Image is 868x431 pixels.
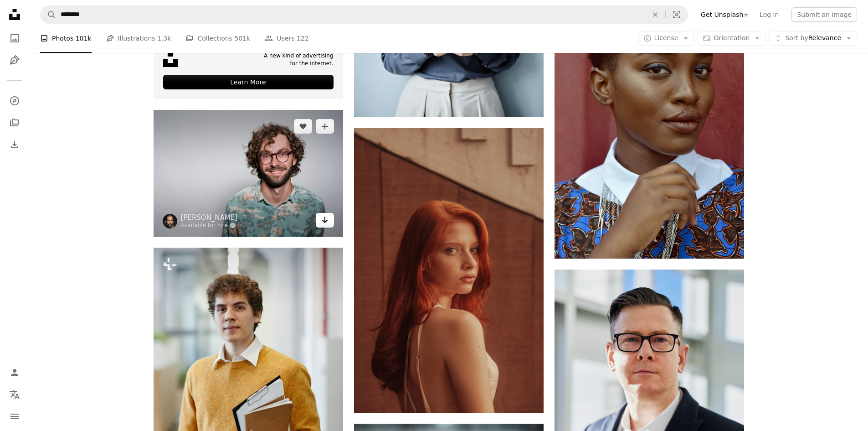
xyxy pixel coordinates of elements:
[654,34,678,42] span: License
[785,34,808,42] span: Sort by
[157,33,171,43] span: 1.3k
[555,112,744,120] a: women holding her collar standing near wall
[714,34,750,42] span: Orientation
[106,24,171,53] a: Illustrations 1.3k
[5,407,24,426] button: Menu
[234,33,250,43] span: 501k
[5,114,24,132] a: Collections
[791,7,857,22] button: Submit an image
[769,31,857,46] button: Sort byRelevance
[154,385,343,394] a: Vertical waist up portrait of young man in office looking at camera, new employee and internship ...
[5,363,24,382] a: Log in / Sign up
[41,6,56,23] button: Search Unsplash
[5,29,24,47] a: Photos
[264,52,334,68] span: A new kind of advertising for the internet.
[163,214,177,228] img: Go to Christian Buehner's profile
[154,169,343,177] a: men's blue and white button-up collared top
[666,6,688,23] button: Visual search
[645,6,665,23] button: Clear
[354,266,544,274] a: selective focus photography of woman with brown wooden wall background
[785,34,841,43] span: Relevance
[695,7,754,22] a: Get Unsplash+
[185,24,250,53] a: Collections 501k
[154,110,343,237] img: men's blue and white button-up collared top
[5,135,24,154] a: Download History
[297,33,309,43] span: 122
[163,52,178,67] img: file-1631678316303-ed18b8b5cb9cimage
[698,31,765,46] button: Orientation
[5,92,24,110] a: Explore
[181,213,238,222] a: [PERSON_NAME]
[40,5,688,24] form: Find visuals sitewide
[5,5,24,26] a: Home — Unsplash
[316,213,334,228] a: Download
[163,75,334,89] div: Learn More
[265,24,308,53] a: Users 122
[316,119,334,134] button: Add to Collection
[181,222,238,229] a: Available for hire
[638,31,694,46] button: License
[5,385,24,404] button: Language
[555,408,744,416] a: man standing beside wall
[294,119,312,134] button: Like
[754,7,784,22] a: Log in
[5,51,24,69] a: Illustrations
[354,128,544,413] img: selective focus photography of woman with brown wooden wall background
